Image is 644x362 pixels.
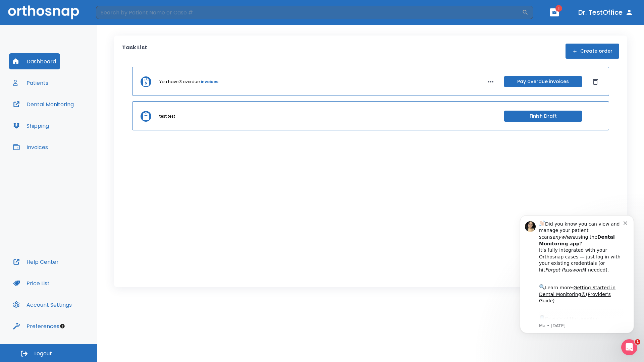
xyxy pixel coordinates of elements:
[34,350,52,357] span: Logout
[201,79,218,85] a: invoices
[159,113,175,119] p: test test
[504,111,582,122] button: Finish Draft
[9,275,54,291] button: Price List
[9,118,53,134] button: Shipping
[510,207,644,359] iframe: Intercom notifications message
[8,5,79,19] img: Orthosnap
[122,44,147,59] p: Task List
[9,297,76,313] button: Account Settings
[635,339,640,345] span: 1
[576,6,636,18] button: Dr. TestOffice
[621,339,637,355] iframe: Intercom live chat
[9,254,63,270] button: Help Center
[9,53,60,69] button: Dashboard
[59,323,65,329] div: Tooltip anchor
[159,79,200,85] p: You have 3 overdue
[96,6,522,19] input: Search by Patient Name or Case #
[555,5,562,12] span: 1
[590,76,601,87] button: Dismiss
[9,139,52,155] button: Invoices
[9,96,78,112] button: Dental Monitoring
[504,76,582,87] button: Pay overdue invoices
[9,75,52,91] button: Patients
[9,318,63,334] button: Preferences
[566,44,619,59] button: Create order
